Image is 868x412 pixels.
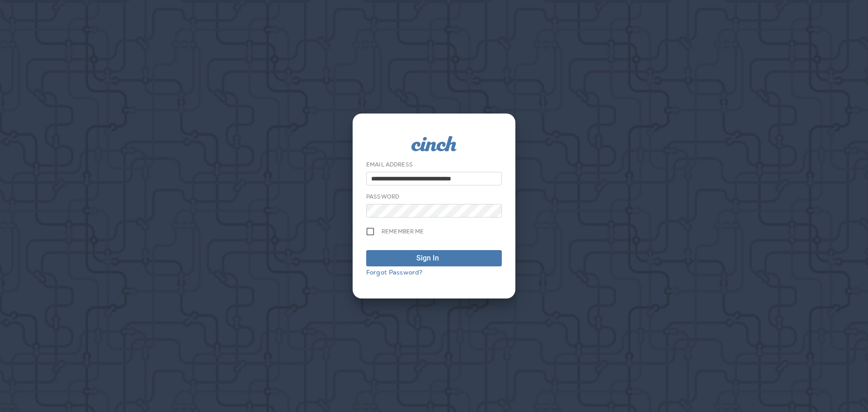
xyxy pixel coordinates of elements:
[416,253,439,264] div: Sign In
[366,268,422,276] a: Forgot Password?
[366,250,502,266] button: Sign In
[382,228,424,235] span: Remember me
[366,193,399,200] label: Password
[366,161,413,168] label: Email Address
